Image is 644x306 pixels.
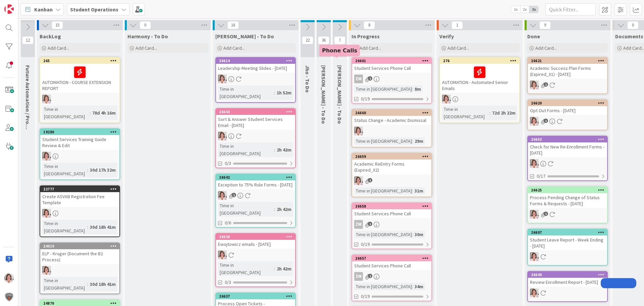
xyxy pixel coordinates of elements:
[531,272,607,277] div: 26640
[22,36,34,44] span: 12
[535,45,557,51] span: Add Card...
[530,252,539,261] img: EW
[528,193,607,208] div: Process Pending Change of Status Forms & Requests - [DATE]
[274,146,275,154] span: :
[24,65,31,157] span: Future Automation / Process Building
[440,64,519,93] div: AUTOMATION - Automated Senior Emails
[442,105,489,120] div: Time in [GEOGRAPHIC_DATA]
[531,101,607,105] div: 26620
[227,21,239,29] span: 16
[528,81,607,89] div: EW
[527,136,608,181] a: 26653Check for New Re-Enrollment Forms - [DATE]EW0/17
[531,137,607,142] div: 26653
[216,234,295,249] div: 26638Ewojtowicz emails - [DATE]
[544,119,548,123] span: 1
[40,185,120,237] a: 22777Create ASVAB Registration Fee TemplateEWTime in [GEOGRAPHIC_DATA]:30d 18h 41m
[302,36,313,44] span: 22
[528,272,607,278] div: 26640
[216,75,295,83] div: EW
[528,235,607,250] div: Student Leave Report - Week Ending - [DATE]
[87,280,88,288] span: :
[42,152,51,161] img: EW
[528,58,607,79] div: 26621Academic Success Plan Forms (Expired_X1) - [DATE]
[354,187,412,194] div: Time in [GEOGRAPHIC_DATA]
[352,203,431,218] div: 26658Student Services Phone Call
[218,251,227,259] img: EW
[352,58,431,64] div: 26661
[216,293,295,299] div: 26637
[364,21,375,29] span: 8
[140,21,151,29] span: 0
[531,230,607,235] div: 26607
[216,174,295,189] div: 26642Exception to 75% Rule Forms - [DATE]
[215,33,274,40] span: Emilie - To Do
[215,233,296,287] a: 26638Ewojtowicz emails - [DATE]EWTime in [GEOGRAPHIC_DATA]:2h 42m0/3
[528,272,607,287] div: 26640Review Enrollment Report - [DATE]
[490,109,517,117] div: 72d 2h 22m
[352,58,431,73] div: 26661Student Services Phone Call
[216,240,295,249] div: Ewojtowicz emails - [DATE]
[40,128,120,180] a: 19280Student Services Training Guide Review & EditEWTime in [GEOGRAPHIC_DATA]:30d 17h 32m
[275,146,293,154] div: 2h 42m
[627,21,639,29] span: 0
[361,95,370,102] span: 0/19
[354,272,363,281] div: ZM
[274,206,275,213] span: :
[42,266,51,275] img: EW
[215,57,296,103] a: 26614Leadership Meeting Slides - [DATE]EWTime in [GEOGRAPHIC_DATA]:1h 52m
[511,6,520,13] span: 1x
[223,45,245,51] span: Add Card...
[4,273,14,283] img: EW
[440,95,519,103] div: EW
[615,33,643,40] span: Documents
[530,159,539,168] img: EW
[528,100,607,106] div: 26620
[70,6,118,13] b: Student Operations
[412,187,413,194] span: :
[40,95,119,103] div: EW
[216,132,295,140] div: EW
[40,58,119,64] div: 265
[539,21,551,29] span: 9
[531,188,607,192] div: 26625
[352,261,431,270] div: Student Services Phone Call
[528,187,607,193] div: 26625
[528,58,607,64] div: 26621
[275,206,293,213] div: 2h 42m
[355,154,431,159] div: 26659
[413,137,425,145] div: 29m
[88,280,117,288] div: 30d 18h 41m
[87,223,88,231] span: :
[274,89,275,96] span: :
[412,85,413,93] span: :
[528,229,607,250] div: 26607Student Leave Report - Week Ending - [DATE]
[322,47,357,54] h5: Phone Calls
[352,153,432,197] a: 26659Academic ReEntry Forms (Expired_X2)EWTime in [GEOGRAPHIC_DATA]:31m
[40,129,119,150] div: 19280Student Services Training Guide Review & Edit
[352,154,431,174] div: 26659Academic ReEntry Forms (Expired_X2)
[320,65,327,124] span: Amanda - To Do
[361,293,370,300] span: 0/19
[544,82,548,87] span: 1
[43,58,119,63] div: 265
[537,173,545,180] span: 0/17
[443,58,519,63] div: 276
[413,283,425,290] div: 34m
[354,283,412,290] div: Time in [GEOGRAPHIC_DATA]
[4,292,14,302] img: avatar
[352,220,431,229] div: ZM
[412,231,413,238] span: :
[219,175,295,180] div: 26642
[40,266,119,275] div: EW
[90,109,91,117] span: :
[412,283,413,290] span: :
[527,57,608,94] a: 26621Academic Success Plan Forms (Expired_X1) - [DATE]EW
[528,229,607,235] div: 26607
[368,274,372,278] span: 1
[42,95,51,103] img: EW
[40,64,119,93] div: AUTOMATION - COURSE EXTENSION REPORT
[40,186,119,207] div: 22777Create ASVAB Registration Fee Template
[40,186,119,192] div: 22777
[360,45,381,51] span: Add Card...
[216,174,295,180] div: 26642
